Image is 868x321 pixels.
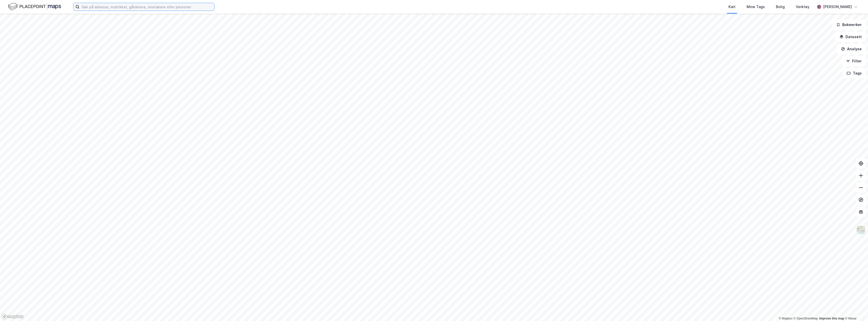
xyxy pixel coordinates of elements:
div: Bolig [776,4,785,10]
img: Z [856,225,866,235]
button: Filter [842,56,866,66]
div: Kontrollprogram for chat [843,297,868,321]
a: Mapbox homepage [2,314,24,319]
button: Tags [843,68,866,78]
input: Søk på adresse, matrikkel, gårdeiere, leietakere eller personer [79,3,214,11]
a: Improve this map [819,317,844,320]
a: Mapbox [779,317,793,320]
div: [PERSON_NAME] [823,4,852,10]
img: logo.f888ab2527a4732fd821a326f86c7f29.svg [8,2,61,11]
button: Datasett [835,32,866,42]
a: OpenStreetMap [794,317,818,320]
button: Bokmerker [832,20,866,30]
iframe: Chat Widget [843,297,868,321]
div: Kart [728,4,736,10]
div: Verktøy [796,4,809,10]
div: Mine Tags [747,4,765,10]
button: Analyse [837,44,866,54]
